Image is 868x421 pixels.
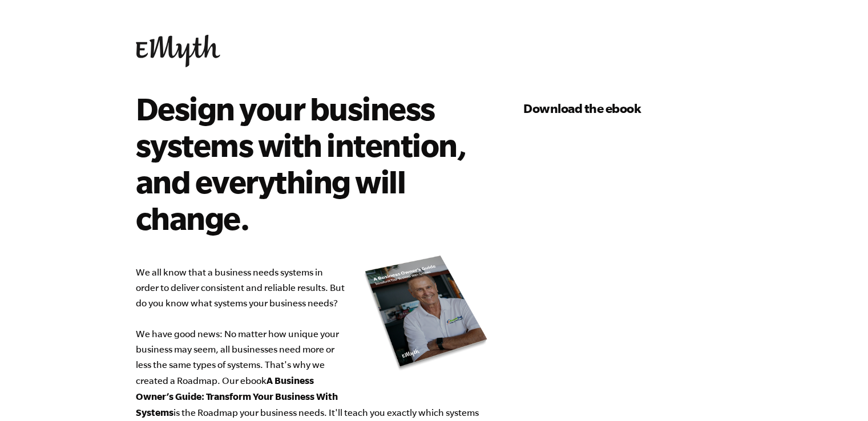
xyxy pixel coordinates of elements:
img: EMyth [136,35,220,67]
h3: Download the ebook [523,99,732,118]
img: new_roadmap_cover_093019 [364,254,489,371]
b: A Business Owner’s Guide: Transform Your Business With Systems [136,375,338,418]
h2: Design your business systems with intention, and everything will change. [136,90,473,236]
